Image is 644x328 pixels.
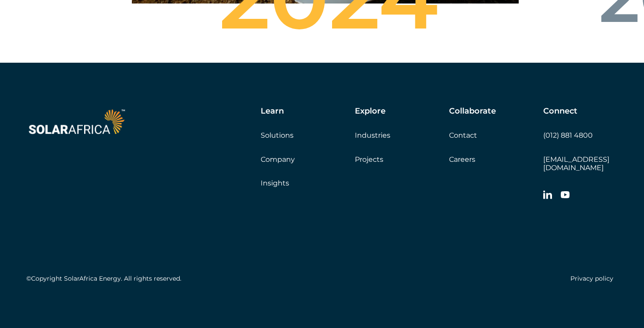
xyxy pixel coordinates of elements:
[355,155,383,164] a: Projects
[449,131,477,139] a: Contact
[26,275,181,282] h5: ©Copyright SolarAfrica Energy. All rights reserved.
[261,107,284,116] h5: Learn
[355,131,390,139] a: Industries
[449,107,496,116] h5: Collaborate
[261,131,294,139] a: Solutions
[449,155,475,164] a: Careers
[261,155,295,164] a: Company
[261,179,289,187] a: Insights
[543,155,609,172] a: [EMAIL_ADDRESS][DOMAIN_NAME]
[570,275,613,282] a: Privacy policy
[355,107,386,116] h5: Explore
[543,107,577,116] h5: Connect
[543,131,593,139] a: (012) 881 4800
